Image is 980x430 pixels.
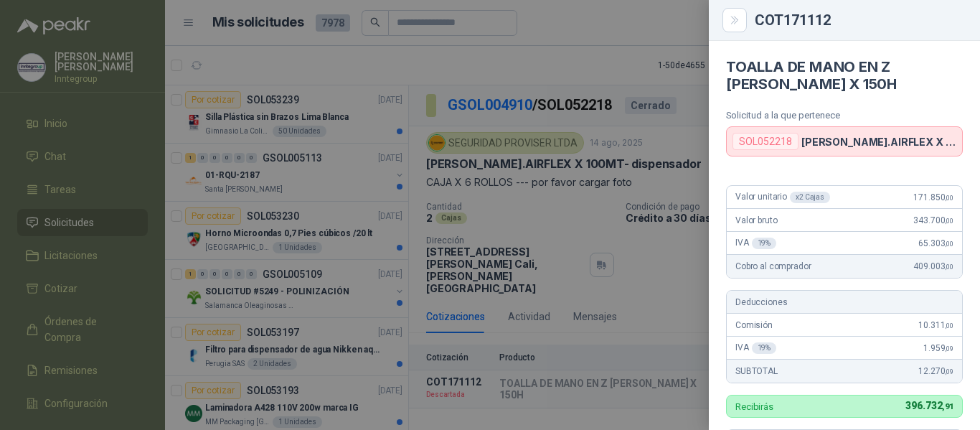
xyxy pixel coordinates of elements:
[913,192,953,202] span: 171.850
[923,343,953,353] span: 1.959
[945,368,953,375] span: ,09
[735,342,776,354] span: IVA
[735,261,811,271] span: Cobro al comprador
[726,110,963,121] p: Solicitud a la que pertenece
[732,133,798,150] div: SOL052218
[735,320,773,330] span: Comisión
[913,261,953,271] span: 409.003
[918,366,953,376] span: 12.270
[735,366,778,376] span: SUBTOTAL
[735,238,776,249] span: IVA
[945,345,953,352] span: ,09
[918,238,953,248] span: 65.303
[726,11,743,29] button: Close
[726,58,963,93] h4: TOALLA DE MANO EN Z [PERSON_NAME] X 150H
[801,136,956,148] p: [PERSON_NAME].AIRFLEX X 100MT- dispensador
[945,217,953,225] span: ,00
[735,402,773,411] p: Recibirás
[790,192,830,203] div: x 2 Cajas
[913,215,953,225] span: 343.700
[918,320,953,330] span: 10.311
[942,402,953,411] span: ,91
[735,192,830,203] span: Valor unitario
[752,342,777,354] div: 19 %
[905,400,953,411] span: 396.732
[752,238,777,249] div: 19 %
[755,13,963,27] div: COT171112
[945,263,953,271] span: ,00
[945,322,953,329] span: ,00
[945,194,953,202] span: ,00
[735,297,787,307] span: Deducciones
[735,215,777,225] span: Valor bruto
[945,240,953,248] span: ,00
